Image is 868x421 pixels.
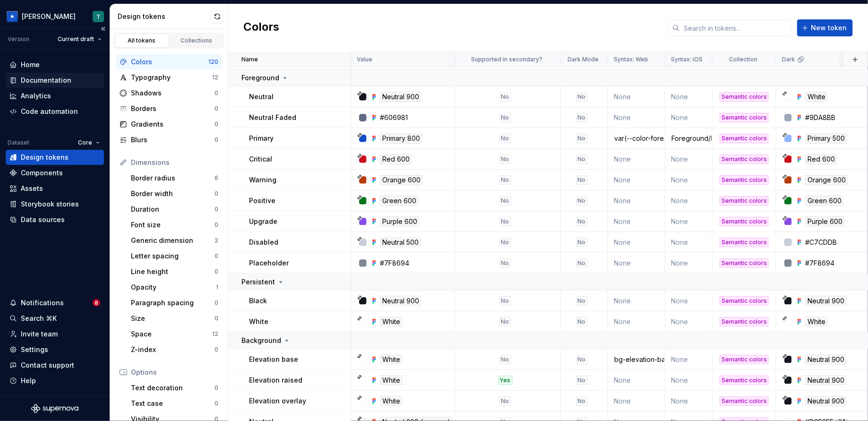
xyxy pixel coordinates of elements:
p: Elevation base [249,355,298,364]
p: Syntax: iOS [671,56,703,63]
div: Text case [131,399,215,408]
td: None [608,107,665,128]
td: None [665,349,713,370]
a: Assets [6,181,104,196]
div: Blurs [131,135,215,145]
p: Background [241,336,281,345]
div: Semantic colors [720,155,769,164]
div: Green 600 [805,196,844,206]
div: No [499,396,511,406]
div: Letter spacing [131,251,215,261]
div: Semantic colors [720,296,769,306]
a: Border width0 [127,186,222,201]
td: None [665,170,713,190]
img: 049812b6-2877-400d-9dc9-987621144c16.png [7,11,18,22]
div: Red 600 [805,154,837,164]
td: None [665,391,713,412]
a: Blurs0 [116,132,222,147]
div: Orange 600 [380,175,423,185]
span: Current draft [58,35,94,43]
div: 0 [215,299,218,307]
button: Search ⌘K [6,311,104,326]
div: #606981 [380,113,408,122]
div: #7F8694 [380,258,409,268]
p: Dark [782,56,795,63]
div: Data sources [21,215,65,224]
div: 12 [212,330,218,338]
button: Help [6,373,104,388]
a: Colors120 [116,54,222,69]
div: Notifications [21,298,64,308]
div: 0 [215,105,218,112]
td: None [608,391,665,412]
div: No [499,355,511,364]
a: Borders0 [116,101,222,116]
div: Gradients [131,120,215,129]
a: Analytics [6,88,104,103]
a: Storybook stories [6,197,104,212]
div: T [96,13,100,20]
td: None [608,149,665,170]
div: No [576,396,588,406]
div: Purple 600 [380,216,420,227]
div: White [380,375,403,386]
div: #7F8694 [805,258,834,268]
div: bg-elevation-base [609,355,664,364]
div: 120 [208,58,218,66]
div: Documentation [21,76,71,85]
div: 0 [215,221,218,229]
div: Semantic colors [720,238,769,247]
div: Colors [131,57,208,67]
div: 0 [215,268,218,275]
button: Collapse sidebar [96,22,110,35]
div: Semantic colors [720,217,769,226]
a: Home [6,57,104,72]
div: White [805,92,828,102]
div: Help [21,376,36,386]
a: Space12 [127,326,222,342]
div: Yes [498,376,513,385]
div: 0 [215,252,218,260]
div: Assets [21,184,43,193]
div: #C7CDDB [805,238,837,247]
div: Border width [131,189,215,198]
a: Line height0 [127,264,222,279]
div: Semantic colors [720,396,769,406]
td: None [665,311,713,332]
div: Z-index [131,345,215,354]
a: Text case0 [127,396,222,411]
div: No [576,134,588,143]
div: Collections [173,37,220,44]
div: Semantic colors [720,92,769,102]
div: No [576,175,588,185]
div: Neutral 900 [380,92,421,102]
td: None [665,149,713,170]
div: Text decoration [131,383,215,393]
div: [PERSON_NAME] [22,12,76,21]
div: Design tokens [21,153,69,162]
svg: Supernova Logo [31,404,78,413]
div: Analytics [21,91,51,101]
div: No [499,113,511,122]
a: Size0 [127,311,222,326]
p: Warning [249,175,276,185]
div: 0 [215,206,218,213]
div: No [499,258,511,268]
button: Contact support [6,358,104,373]
p: Primary [249,134,274,143]
div: No [576,258,588,268]
div: All tokens [118,37,165,44]
a: Components [6,165,104,180]
button: New token [797,19,853,36]
p: Name [241,56,258,63]
div: 0 [215,315,218,322]
a: Settings [6,342,104,357]
a: Data sources [6,212,104,227]
div: Components [21,168,63,178]
div: 0 [215,400,218,407]
td: None [665,86,713,107]
div: Code automation [21,107,78,116]
p: Supported in secondary? [471,56,542,63]
div: 0 [215,89,218,97]
p: Black [249,296,267,306]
